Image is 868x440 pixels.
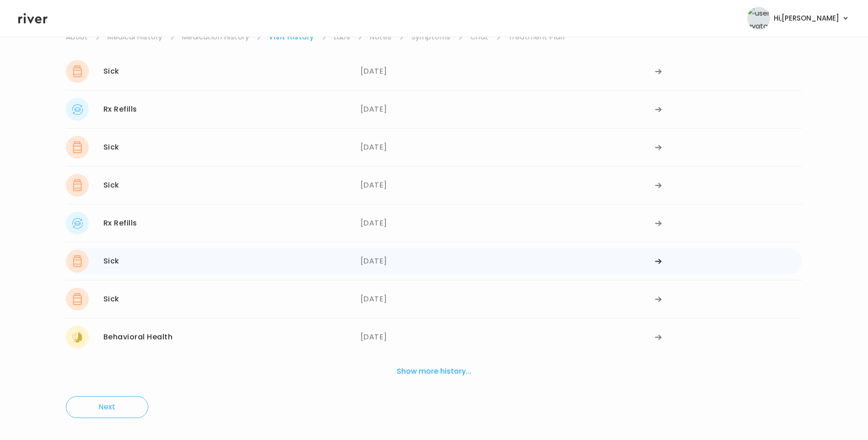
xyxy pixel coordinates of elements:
[361,136,655,159] div: [DATE]
[66,31,88,43] a: About
[508,31,565,43] a: Treatment Plan
[103,255,119,268] div: Sick
[361,174,655,197] div: [DATE]
[393,361,475,381] button: Show more history...
[108,31,162,43] a: Medical History
[103,141,119,154] div: Sick
[103,65,119,78] div: Sick
[103,293,119,306] div: Sick
[103,331,173,343] div: Behavioral Health
[269,31,314,43] a: Visit History
[66,396,148,418] button: Next
[103,217,137,230] div: Rx Refills
[361,250,655,273] div: [DATE]
[774,12,839,25] span: Hi, [PERSON_NAME]
[361,288,655,311] div: [DATE]
[470,31,489,43] a: Chat
[334,31,350,43] a: Labs
[370,31,391,43] a: Notes
[182,31,249,43] a: Medication History
[361,212,655,235] div: [DATE]
[747,7,850,30] button: user avatarHi,[PERSON_NAME]
[103,179,119,192] div: Sick
[411,31,451,43] a: Symptoms
[361,60,655,83] div: [DATE]
[747,7,770,30] img: user avatar
[361,326,655,349] div: [DATE]
[103,103,137,116] div: Rx Refills
[361,98,655,121] div: [DATE]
